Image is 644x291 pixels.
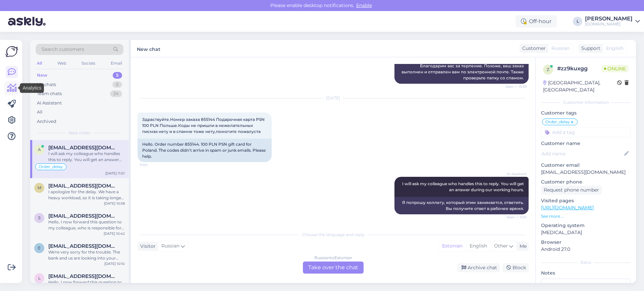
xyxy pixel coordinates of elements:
[69,130,90,136] span: New chats
[541,197,631,204] p: Visited pages
[36,59,43,68] div: All
[541,127,631,137] input: Add a tag
[56,59,68,68] div: Web
[48,145,118,151] span: alekseimironenko6@gmail.com
[541,213,631,219] p: See more ...
[38,147,41,152] span: a
[48,183,118,189] span: mikuscesnieks192@gmail.com
[37,72,47,79] div: New
[585,21,633,27] div: [DOMAIN_NAME]
[104,201,125,206] div: [DATE] 10:58
[39,165,63,169] span: Order_delay
[38,215,41,220] span: 5
[541,222,631,229] p: Operating system
[516,15,557,27] div: Off-hour
[541,205,594,211] a: [URL][DOMAIN_NAME]
[541,150,623,157] input: Add name
[541,169,631,176] p: [EMAIL_ADDRESS][DOMAIN_NAME]
[573,17,582,26] div: L
[501,84,527,89] span: Seen ✓ 15:59
[137,44,160,53] label: New chat
[557,65,601,73] div: # zz9kuxgg
[37,109,43,116] div: All
[104,231,125,236] div: [DATE] 10:42
[37,100,62,106] div: AI Assistant
[545,120,570,124] span: Order_delay
[585,16,633,21] div: [PERSON_NAME]
[48,189,125,201] div: I apologize for the delay. We have a heavy workload, so it is taking longer than expected to fulf...
[541,270,631,277] p: Notes
[585,16,640,27] a: [PERSON_NAME][DOMAIN_NAME]
[48,213,118,219] span: 5521390@gmail.com
[394,60,529,84] div: Благодарим вас за терпение. Похоже, ваш заказ выполнен и отправлен вам по электронной почте. Такж...
[606,45,624,52] span: English
[502,263,529,272] div: Block
[541,140,631,147] p: Customer name
[48,151,125,163] div: I will ask my colleague who handles this to reply. You will get an answer during our working hours.
[138,139,272,162] div: Hello. Order number 855144. 100 PLN PSN gift card for Poland. The codes didn't arrive in spam or ...
[314,255,352,261] div: Russian to Estonian
[551,45,570,52] span: Russian
[541,162,631,169] p: Customer email
[105,171,125,176] div: [DATE] 11:01
[458,263,500,272] div: Archive chat
[113,72,122,79] div: 5
[37,90,62,97] div: Team chats
[140,162,165,167] span: 11:00
[354,2,374,8] span: Enable
[541,110,631,117] p: Customer tags
[601,65,629,72] span: Online
[494,243,508,249] span: Other
[161,242,179,250] span: Russian
[20,83,44,93] div: Analytics
[5,45,18,58] img: Askly Logo
[48,219,125,231] div: Hello, I now forward this question to my colleague, who is responsible for this. The reply will b...
[520,45,546,52] div: Customer
[543,79,617,93] div: [GEOGRAPHIC_DATA], [GEOGRAPHIC_DATA]
[439,241,466,251] div: Estonian
[42,46,84,53] span: Search customers
[547,67,549,72] span: z
[303,262,364,274] div: Take over the chat
[109,59,123,68] div: Email
[541,99,631,105] div: Customer information
[541,229,631,236] p: [MEDICAL_DATA]
[104,261,125,266] div: [DATE] 10:10
[138,243,156,250] div: Visitor
[37,81,56,88] div: My chats
[541,239,631,246] p: Browser
[38,245,41,250] span: E
[48,243,118,249] span: Ergo.roomussaar@gmail.com
[37,118,56,125] div: Archived
[466,241,490,251] div: English
[38,185,41,190] span: m
[48,249,125,261] div: We're very sorry for the trouble. The bank and us are looking into your purchase. We hope to solv...
[110,90,122,97] div: 24
[112,81,122,88] div: 0
[501,171,527,176] span: AI Assistant
[142,117,266,134] span: Здраствуйте.Номер заказа 855144 Подарочная карта PSN 100 PLN Польше.Коды не пришли в нежелательны...
[138,232,529,238] div: Choose the language and reply
[394,197,529,214] div: Я попрошу коллегу, который этим занимается, ответить. Вы получите ответ в рабочее время.
[579,45,600,52] div: Support
[38,276,41,281] span: l
[138,95,529,101] div: [DATE]
[541,178,631,186] p: Customer phone
[541,246,631,253] p: Android 27.0
[517,243,527,250] div: Me
[48,273,118,279] span: ludmilajurkane@inbox.lv
[80,59,97,68] div: Socials
[541,186,602,195] div: Request phone number
[541,260,631,266] div: Extra
[501,215,527,220] span: Seen ✓ 11:01
[402,181,525,192] span: I will ask my colleague who handles this to reply. You will get an answer during our working hours.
